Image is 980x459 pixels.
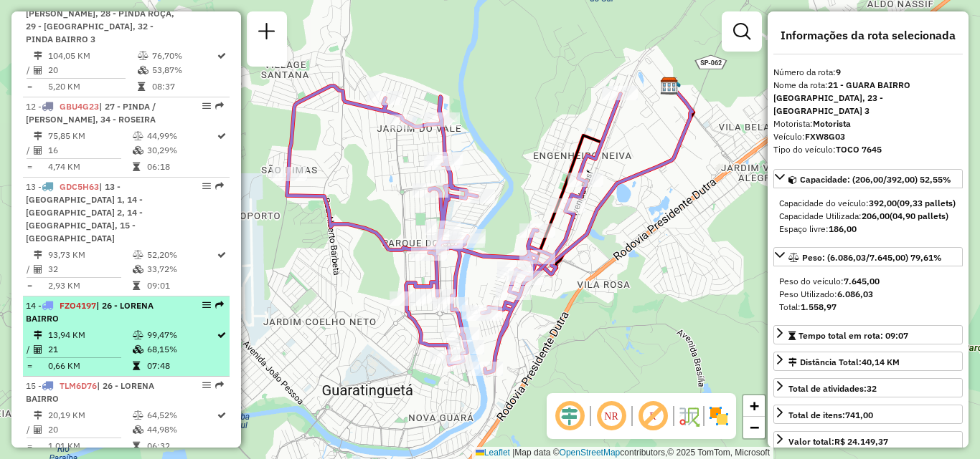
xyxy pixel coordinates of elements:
[560,448,621,458] a: OpenStreetMap
[146,342,216,357] td: 68,15%
[773,269,963,319] div: Peso: (6.086,03/7.645,00) 79,61%
[660,77,679,95] img: Atlântica
[26,63,33,77] td: /
[897,198,956,208] strong: (09,33 pallets)
[202,381,211,390] em: Opções
[47,359,132,373] td: 0,66 KM
[26,101,156,125] span: 12 -
[47,160,132,174] td: 4,74 KM
[707,405,730,427] img: Exibir/Ocultar setores
[146,328,216,342] td: 99,47%
[677,405,700,427] img: Fluxo de ruas
[788,435,888,448] div: Valor total:
[779,288,957,301] div: Peso Utilizado:
[202,182,211,190] em: Opções
[26,101,156,125] span: | 27 - PINDA / [PERSON_NAME], 34 - ROSEIRA
[773,431,963,450] a: Valor total:R$ 24.149,37
[552,399,587,433] span: Ocultar deslocamento
[34,265,42,274] i: Total de Atividades
[215,182,224,190] em: Rota exportada
[133,163,140,171] i: Tempo total em rota
[151,79,216,94] td: 08:37
[779,301,957,314] div: Total:
[146,439,216,453] td: 06:32
[773,79,963,117] div: Nome da rota:
[773,66,963,79] div: Número da rota:
[47,49,137,63] td: 104,05 KM
[60,380,97,391] span: TLM6D76
[476,448,510,458] a: Leaflet
[60,101,99,112] span: GBU4G23
[773,130,963,143] div: Veículo:
[773,247,963,266] a: Peso: (6.086,03/7.645,00) 79,61%
[47,422,132,437] td: 20
[217,251,226,259] i: Rota otimizada
[773,29,963,42] h4: Informações da rota selecionada
[34,52,42,60] i: Distância Total
[217,331,226,339] i: Rota otimizada
[834,436,888,447] strong: R$ 24.149,37
[138,66,149,74] i: % de utilização da cubagem
[26,439,33,453] td: =
[34,251,42,259] i: Distância Total
[60,300,96,311] span: FZO4197
[217,411,226,420] i: Rota otimizada
[26,359,33,373] td: =
[60,181,99,192] span: GDC5H63
[47,248,132,262] td: 93,73 KM
[743,395,765,417] a: Zoom in
[34,425,42,434] i: Total de Atividades
[836,144,882,155] strong: TOCO 7645
[47,439,132,453] td: 1,01 KM
[26,342,33,357] td: /
[215,381,224,390] em: Rota exportada
[146,422,216,437] td: 44,98%
[133,132,143,140] i: % de utilização do peso
[34,66,42,74] i: Total de Atividades
[47,79,137,94] td: 5,20 KM
[47,342,132,357] td: 21
[867,383,877,394] strong: 32
[773,405,963,424] a: Total de itens:741,00
[215,102,224,110] em: Rota exportada
[146,248,216,262] td: 52,20%
[844,276,880,286] strong: 7.645,00
[862,357,900,367] span: 40,14 KM
[773,169,963,188] a: Capacidade: (206,00/392,00) 52,55%
[133,362,140,370] i: Tempo total em rota
[47,328,132,342] td: 13,94 KM
[146,279,216,293] td: 09:01
[133,146,143,155] i: % de utilização da cubagem
[773,191,963,241] div: Capacidade: (206,00/392,00) 52,55%
[890,211,948,221] strong: (04,90 pallets)
[215,301,224,309] em: Rota exportada
[138,82,145,91] i: Tempo total em rota
[47,262,132,276] td: 32
[47,408,132,422] td: 20,19 KM
[133,442,140,450] i: Tempo total em rota
[26,79,33,94] td: =
[743,417,765,438] a: Zoom out
[202,301,211,309] em: Opções
[146,160,216,174] td: 06:18
[146,129,216,143] td: 44,99%
[788,383,877,394] span: Total de atividades:
[133,331,143,339] i: % de utilização do peso
[773,143,963,156] div: Tipo do veículo:
[26,160,33,174] td: =
[133,411,143,420] i: % de utilização do peso
[779,197,957,210] div: Capacidade do veículo:
[801,301,837,312] strong: 1.558,97
[837,289,873,299] strong: 6.086,03
[133,425,143,434] i: % de utilização da cubagem
[472,447,773,459] div: Map data © contributors,© 2025 TomTom, Microsoft
[217,52,226,60] i: Rota otimizada
[146,143,216,158] td: 30,29%
[34,411,42,420] i: Distância Total
[151,49,216,63] td: 76,70%
[26,380,154,404] span: 15 -
[779,210,957,223] div: Capacidade Utilizada:
[773,117,963,130] div: Motorista:
[26,181,143,243] span: 13 -
[512,448,514,458] span: |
